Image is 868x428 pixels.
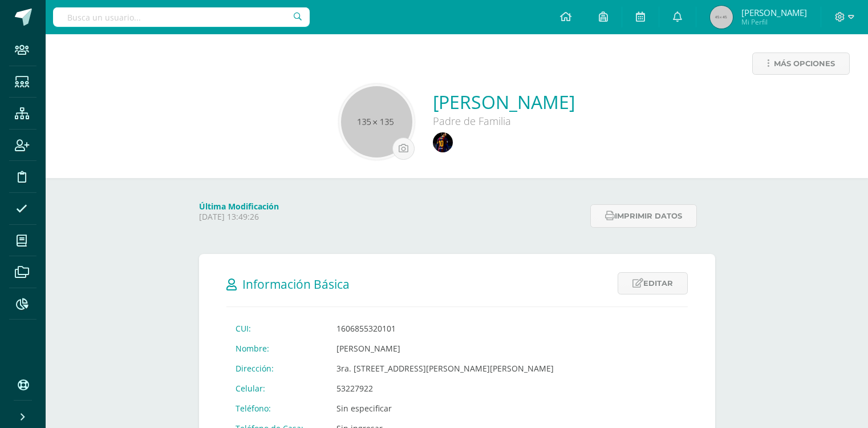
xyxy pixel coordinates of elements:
img: 4fa6b57ba398ff3b4e26b5a9ec6415dd.png [433,132,453,152]
span: Información Básica [242,276,350,292]
a: [PERSON_NAME] [433,90,575,114]
a: Editar [618,272,688,294]
p: [DATE] 13:49:26 [199,212,584,222]
td: Nombre: [226,338,327,358]
button: Imprimir datos [590,204,697,228]
img: 45x45 [710,6,733,29]
span: Más opciones [774,53,835,74]
td: Sin especificar [327,398,563,418]
a: Más opciones [752,53,850,75]
td: 1606855320101 [327,318,563,338]
div: Padre de Familia [433,114,575,128]
td: CUI: [226,318,327,338]
img: 135x135 [341,86,412,158]
h4: Última Modificación [199,201,584,212]
td: Dirección: [226,358,327,378]
td: [PERSON_NAME] [327,338,563,358]
span: [PERSON_NAME] [741,7,807,18]
td: Teléfono: [226,398,327,418]
td: 53227922 [327,378,563,398]
span: Mi Perfil [741,17,807,27]
input: Busca un usuario... [53,7,310,27]
td: 3ra. [STREET_ADDRESS][PERSON_NAME][PERSON_NAME] [327,358,563,378]
td: Celular: [226,378,327,398]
